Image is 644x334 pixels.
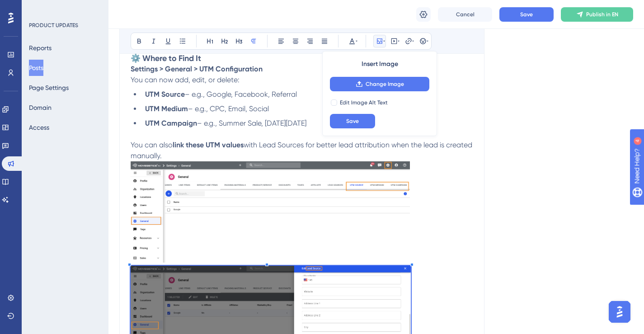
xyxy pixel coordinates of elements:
[520,11,533,18] span: Save
[29,80,69,96] button: Page Settings
[29,99,52,116] button: Domain
[29,22,78,29] div: PRODUCT UPDATES
[330,114,375,128] button: Save
[145,104,188,113] strong: UTM Medium
[456,11,475,18] span: Cancel
[131,53,201,63] strong: ⚙️ Where to Find It
[131,141,474,160] span: with Lead Sources for better lead attribution when the lead is created manually.
[29,119,49,136] button: Access
[197,119,306,127] span: – e.g., Summer Sale, [DATE][DATE]
[21,2,56,13] span: Need Help?
[330,77,429,91] button: Change Image
[340,99,388,106] span: Edit Image Alt Text
[63,5,66,12] div: 4
[131,65,263,73] strong: Settings > General > UTM Configuration
[185,90,297,99] span: – e.g., Google, Facebook, Referral
[366,80,404,88] span: Change Image
[561,7,633,22] button: Publish in EN
[438,7,492,22] button: Cancel
[29,60,43,76] button: Posts
[606,298,633,325] iframe: UserGuiding AI Assistant Launcher
[362,59,398,70] span: Insert Image
[131,141,173,149] span: You can also
[346,118,359,125] span: Save
[29,40,52,56] button: Reports
[188,104,269,113] span: – e.g., CPC, Email, Social
[499,7,554,22] button: Save
[173,141,244,149] strong: link these UTM values
[131,75,240,84] span: You can now add, edit, or delete:
[145,90,185,99] strong: UTM Source
[586,11,618,18] span: Publish in EN
[145,119,197,127] strong: UTM Campaign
